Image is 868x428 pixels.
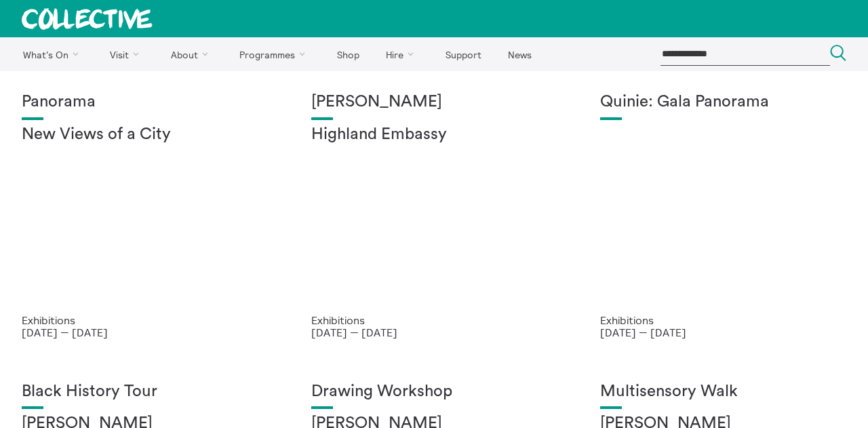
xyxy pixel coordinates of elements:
p: [DATE] — [DATE] [22,326,268,338]
a: What's On [11,37,96,71]
a: News [496,37,543,71]
a: Shop [325,37,371,71]
h1: Multisensory Walk [600,383,846,402]
p: [DATE] — [DATE] [311,326,557,338]
h1: Quinie: Gala Panorama [600,93,846,112]
a: Support [433,37,493,71]
a: Visit [98,37,157,71]
p: Exhibitions [22,314,268,326]
h1: [PERSON_NAME] [311,93,557,112]
p: Exhibitions [311,314,557,326]
a: Josie Vallely Quinie: Gala Panorama Exhibitions [DATE] — [DATE] [578,71,868,361]
a: Solar wheels 17 [PERSON_NAME] Highland Embassy Exhibitions [DATE] — [DATE] [290,71,579,361]
p: Exhibitions [600,314,846,326]
h1: Black History Tour [22,383,268,402]
h2: Highland Embassy [311,125,557,144]
h2: New Views of a City [22,125,268,144]
p: [DATE] — [DATE] [600,326,846,338]
h1: Drawing Workshop [311,383,557,402]
a: Hire [374,37,431,71]
h1: Panorama [22,93,268,112]
a: About [159,37,225,71]
a: Programmes [228,37,323,71]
